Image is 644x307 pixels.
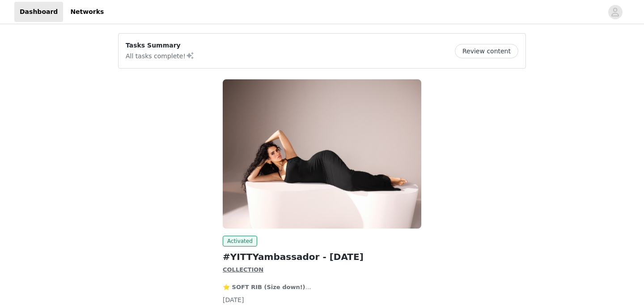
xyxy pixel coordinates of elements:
strong: COLLECTION [223,266,263,273]
p: Tasks Summary [126,41,195,50]
strong: ⭐️ SOFT RIB (Size down!) [223,284,311,290]
button: Review content [455,44,518,58]
div: avatar [611,5,619,19]
h2: #YITTYambassador - [DATE] [223,250,421,264]
a: Dashboard [14,2,63,22]
span: Activated [223,236,257,246]
img: YITTY [223,79,421,229]
a: Networks [65,2,109,22]
p: All tasks complete! [126,50,195,61]
span: [DATE] [223,296,244,303]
